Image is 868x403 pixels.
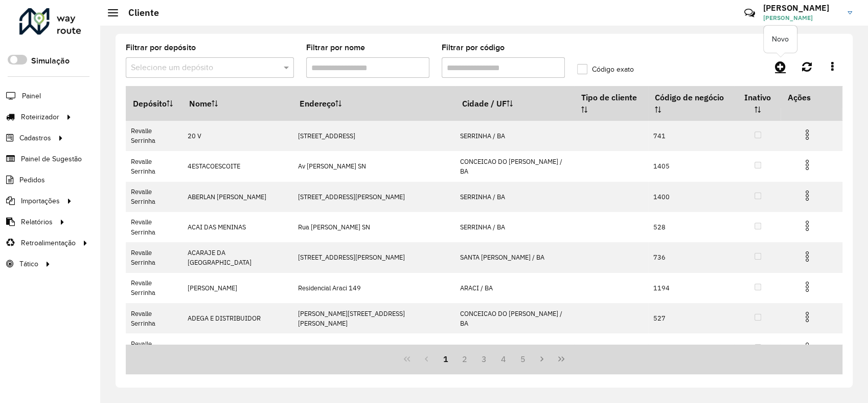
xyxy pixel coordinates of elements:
[293,273,455,303] td: Residencial Araci 149
[126,87,182,121] th: Depósito
[126,182,182,212] td: Revalle Serrinha
[648,273,735,303] td: 1194
[126,121,182,151] td: Revalle Serrinha
[118,7,159,18] h2: Cliente
[494,349,513,369] button: 4
[781,87,842,108] th: Ações
[455,333,574,364] td: BIRITINGA / BA
[455,151,574,181] td: CONCEICAO DO [PERSON_NAME] / BA
[19,133,51,143] span: Cadastros
[182,87,293,121] th: Nome
[182,303,293,333] td: ADEGA E DISTRIBUIDOR
[182,212,293,242] td: ACAI DAS MENINAS
[648,333,735,364] td: 807
[126,41,196,54] label: Filtrar por depósito
[455,242,574,272] td: SANTA [PERSON_NAME] / BA
[126,242,182,272] td: Revalle Serrinha
[648,151,735,181] td: 1405
[306,41,365,54] label: Filtrar por nome
[21,112,59,122] span: Roteirizador
[293,212,455,242] td: Rua [PERSON_NAME] SN
[648,182,735,212] td: 1400
[455,273,574,303] td: ARACI / BA
[21,154,82,164] span: Painel de Sugestão
[455,349,474,369] button: 2
[764,26,797,53] div: Novo
[182,242,293,272] td: ACARAJE DA [GEOGRAPHIC_DATA]
[293,242,455,272] td: [STREET_ADDRESS][PERSON_NAME]
[648,212,735,242] td: 528
[442,41,505,54] label: Filtrar por código
[182,273,293,303] td: [PERSON_NAME]
[648,121,735,151] td: 741
[19,175,45,185] span: Pedidos
[21,196,60,206] span: Importações
[182,182,293,212] td: ABERLAN [PERSON_NAME]
[455,121,574,151] td: SERRINHA / BA
[293,182,455,212] td: [STREET_ADDRESS][PERSON_NAME]
[739,2,761,24] a: Contato Rápido
[455,212,574,242] td: SERRINHA / BA
[474,349,494,369] button: 3
[436,349,455,369] button: 1
[182,121,293,151] td: 20 V
[293,303,455,333] td: [PERSON_NAME][STREET_ADDRESS][PERSON_NAME]
[763,13,840,23] span: [PERSON_NAME]
[532,349,552,369] button: Next Page
[455,87,574,121] th: Cidade / UF
[577,64,634,75] label: Código exato
[513,349,533,369] button: 5
[648,303,735,333] td: 527
[126,333,182,364] td: Revalle Serrinha
[21,217,53,227] span: Relatórios
[648,87,735,121] th: Código de negócio
[552,349,571,369] button: Last Page
[735,87,781,121] th: Inativo
[126,303,182,333] td: Revalle Serrinha
[574,87,648,121] th: Tipo de cliente
[293,121,455,151] td: [STREET_ADDRESS]
[182,333,293,364] td: ADEGA HC
[22,91,41,101] span: Painel
[455,303,574,333] td: CONCEICAO DO [PERSON_NAME] / BA
[293,151,455,181] td: Av [PERSON_NAME] SN
[126,151,182,181] td: Revalle Serrinha
[21,238,76,248] span: Retroalimentação
[293,333,455,364] td: Rua Praca 23 de Abril SN
[31,55,70,67] label: Simulação
[763,3,840,13] h3: [PERSON_NAME]
[126,273,182,303] td: Revalle Serrinha
[19,259,38,269] span: Tático
[293,87,455,121] th: Endereço
[455,182,574,212] td: SERRINHA / BA
[126,212,182,242] td: Revalle Serrinha
[648,242,735,272] td: 736
[182,151,293,181] td: 4ESTACOESCOITE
